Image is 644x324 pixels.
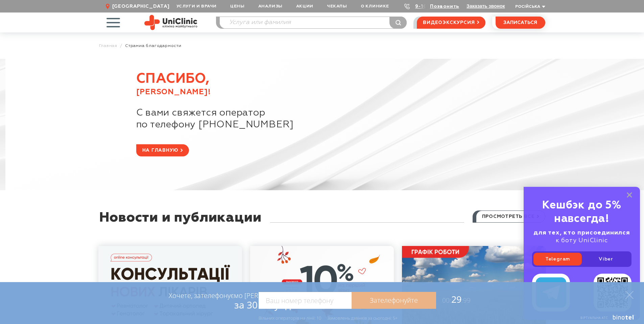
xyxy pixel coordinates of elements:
[430,4,459,9] a: Позвонить
[125,43,182,48] span: Страниа благодарности
[99,43,118,48] a: Главная
[533,253,582,266] a: Telegram
[473,210,545,223] a: просмотреть все
[136,71,545,107] div: Спасибо,
[503,20,537,25] span: записаться
[482,211,535,222] span: просмотреть все
[220,17,407,28] input: Услуга или фамилия
[436,293,471,305] span: 29
[514,4,545,9] button: Російська
[442,296,451,305] span: 00:
[417,17,485,29] a: видеоэкскурсия
[136,88,545,97] span: [PERSON_NAME]!
[144,15,197,30] img: Site
[136,107,545,144] div: С вами свяжется оператор
[136,119,545,131] span: по телефону [PHONE_NUMBER]
[582,253,630,266] a: Viber
[467,3,505,9] button: Заказать звонок
[573,315,636,324] a: Віртуальна АТС
[515,5,540,9] span: Російська
[142,145,178,156] span: на главную
[415,4,430,9] a: 9-103
[352,292,436,309] a: Зателефонуйте
[496,17,545,29] button: записаться
[423,17,475,28] span: видеоэкскурсия
[259,315,398,321] div: Вільних операторів на лінії: 10 Замовлень дзвінків за сьогодні: 5+
[461,296,471,305] span: :99
[234,298,295,311] span: за 30 секунд?
[532,199,631,226] div: Кешбэк до 5% навсегда!
[533,230,630,236] b: для тех, кто присоединился
[532,229,631,245] div: к боту UniClinic
[259,292,352,309] input: Ваш номер телефону
[136,144,189,156] a: на главную
[112,3,170,9] span: [GEOGRAPHIC_DATA]
[580,316,608,320] span: Віртуальна АТС
[169,291,295,310] div: Хочете, зателефонуємо [PERSON_NAME]
[99,210,262,236] div: Новости и публикации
